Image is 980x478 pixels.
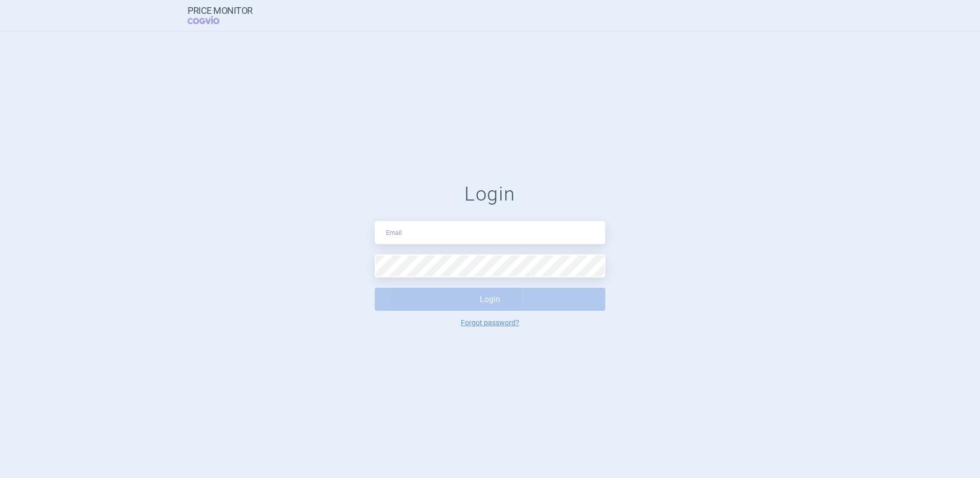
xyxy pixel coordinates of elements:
span: COGVIO [188,16,234,24]
input: Email [375,221,605,244]
a: Price MonitorCOGVIO [188,6,253,25]
button: Login [375,288,605,311]
h1: Login [375,183,605,206]
strong: Price Monitor [188,6,253,16]
a: Forgot password? [461,319,519,326]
